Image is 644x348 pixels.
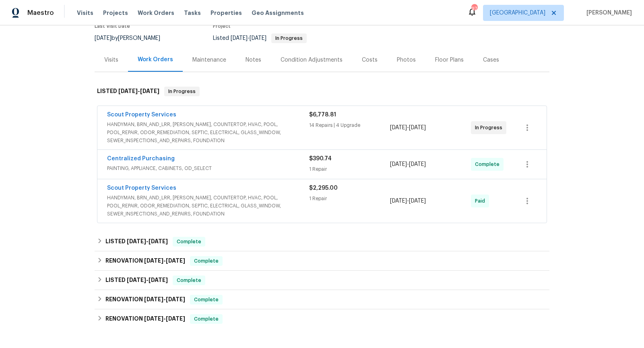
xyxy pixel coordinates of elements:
[144,296,163,302] span: [DATE]
[309,185,338,191] span: $2,295.00
[397,56,416,64] div: Photos
[191,315,222,323] span: Complete
[191,257,222,265] span: Complete
[192,56,226,64] div: Maintenance
[165,87,199,95] span: In Progress
[118,88,138,94] span: [DATE]
[95,24,130,29] span: Last Visit Date
[107,164,309,172] span: PAINTING, APPLIANCE, CABINETS, OD_SELECT
[211,9,242,17] span: Properties
[77,9,93,17] span: Visits
[173,238,204,246] span: Complete
[390,125,407,130] span: [DATE]
[105,295,185,304] h6: RENOVATION
[409,198,426,204] span: [DATE]
[213,35,307,41] span: Listed
[390,197,426,205] span: -
[144,258,185,263] span: -
[231,35,248,41] span: [DATE]
[309,121,390,129] div: 14 Repairs | 4 Upgrade
[105,275,168,285] h6: LISTED
[475,160,503,168] span: Complete
[390,124,426,132] span: -
[105,237,168,246] h6: LISTED
[409,125,426,130] span: [DATE]
[95,35,111,41] span: [DATE]
[362,56,378,64] div: Costs
[213,24,231,29] span: Project
[95,309,549,329] div: RENOVATION [DATE]-[DATE]Complete
[149,238,168,244] span: [DATE]
[409,162,426,167] span: [DATE]
[104,56,118,64] div: Visits
[127,238,168,244] span: -
[105,314,185,324] h6: RENOVATION
[95,271,549,290] div: LISTED [DATE]-[DATE]Complete
[138,9,174,17] span: Work Orders
[127,277,168,283] span: -
[118,88,159,94] span: -
[184,10,201,16] span: Tasks
[281,56,343,64] div: Condition Adjustments
[95,290,549,309] div: RENOVATION [DATE]-[DATE]Complete
[173,276,204,284] span: Complete
[127,277,146,283] span: [DATE]
[583,9,632,17] span: [PERSON_NAME]
[309,195,390,203] div: 1 Repair
[107,185,176,191] a: Scout Property Services
[105,256,185,266] h6: RENOVATION
[191,296,222,304] span: Complete
[390,198,407,204] span: [DATE]
[490,9,545,17] span: [GEOGRAPHIC_DATA]
[390,160,426,168] span: -
[127,238,146,244] span: [DATE]
[95,33,170,43] div: by [PERSON_NAME]
[166,316,185,321] span: [DATE]
[27,9,54,17] span: Maestro
[107,112,176,118] a: Scout Property Services
[95,232,549,251] div: LISTED [DATE]-[DATE]Complete
[483,56,499,64] div: Cases
[435,56,464,64] div: Floor Plans
[231,35,266,41] span: -
[144,258,163,263] span: [DATE]
[138,56,173,64] div: Work Orders
[471,5,477,13] div: 97
[107,156,175,162] a: Centralized Purchasing
[166,296,185,302] span: [DATE]
[309,156,332,162] span: $390.74
[149,277,168,283] span: [DATE]
[309,165,390,173] div: 1 Repair
[140,88,159,94] span: [DATE]
[97,87,159,96] h6: LISTED
[475,124,506,132] span: In Progress
[390,162,407,167] span: [DATE]
[144,316,163,321] span: [DATE]
[144,316,185,321] span: -
[107,120,309,145] span: HANDYMAN, BRN_AND_LRR, [PERSON_NAME], COUNTERTOP, HVAC, POOL, POOL_REPAIR, ODOR_REMEDIATION, SEPT...
[166,258,185,263] span: [DATE]
[103,9,128,17] span: Projects
[107,194,309,218] span: HANDYMAN, BRN_AND_LRR, [PERSON_NAME], COUNTERTOP, HVAC, POOL, POOL_REPAIR, ODOR_REMEDIATION, SEPT...
[250,35,266,41] span: [DATE]
[252,9,304,17] span: Geo Assignments
[144,296,185,302] span: -
[246,56,261,64] div: Notes
[272,36,306,41] span: In Progress
[475,197,488,205] span: Paid
[95,79,549,104] div: LISTED [DATE]-[DATE]In Progress
[309,112,336,118] span: $6,778.81
[95,251,549,271] div: RENOVATION [DATE]-[DATE]Complete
